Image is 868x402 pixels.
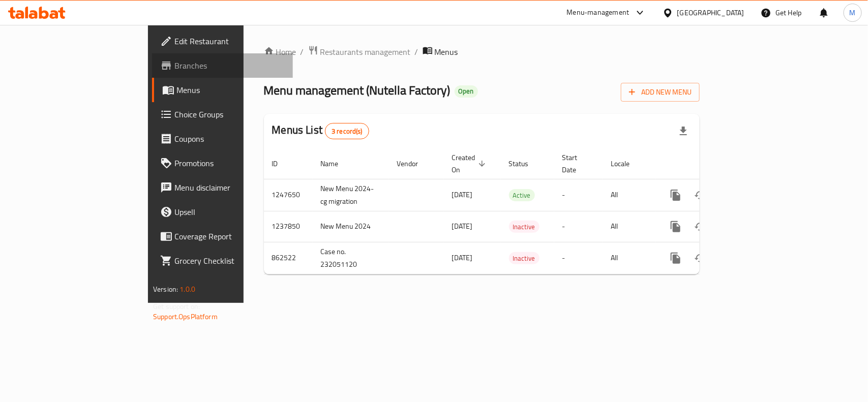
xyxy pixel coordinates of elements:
[325,127,369,136] span: 3 record(s)
[688,183,712,207] button: Change Status
[664,183,688,207] button: more
[174,108,285,120] span: Choice Groups
[272,122,369,139] h2: Menus List
[509,253,540,264] span: Inactive
[174,35,285,47] span: Edit Restaurant
[153,300,200,313] span: Get support on:
[397,158,432,170] span: Vendor
[152,249,293,273] a: Grocery Checklist
[179,283,195,296] span: 1.0.0
[152,127,293,151] a: Coupons
[452,151,489,176] span: Created On
[321,158,352,170] span: Name
[677,7,744,18] div: [GEOGRAPHIC_DATA]
[567,7,630,19] div: Menu-management
[509,190,535,201] span: Active
[562,151,591,176] span: Start Date
[152,175,293,200] a: Menu disclaimer
[174,59,285,72] span: Branches
[174,133,285,145] span: Coupons
[452,220,473,233] span: [DATE]
[176,84,285,96] span: Menus
[174,181,285,194] span: Menu disclaimer
[435,46,458,58] span: Menus
[313,179,389,211] td: New Menu 2024-cg migration
[152,78,293,102] a: Menus
[455,85,478,98] div: Open
[455,87,478,96] span: Open
[509,189,535,201] div: Active
[152,151,293,175] a: Promotions
[153,310,218,323] a: Support.OpsPlatform
[621,83,700,102] button: Add New Menu
[174,230,285,242] span: Coverage Report
[603,242,655,274] td: All
[611,158,643,170] span: Locale
[688,214,712,239] button: Change Status
[664,246,688,270] button: more
[850,7,856,18] span: M
[313,242,389,274] td: Case no. 232051120
[415,46,418,58] li: /
[554,179,603,211] td: -
[320,46,411,58] span: Restaurants management
[264,45,700,58] nav: breadcrumb
[152,200,293,224] a: Upsell
[264,148,769,274] table: enhanced table
[153,283,178,296] span: Version:
[308,45,411,58] a: Restaurants management
[152,224,293,249] a: Coverage Report
[688,246,712,270] button: Change Status
[603,211,655,242] td: All
[313,211,389,242] td: New Menu 2024
[509,221,540,233] span: Inactive
[554,242,603,274] td: -
[152,102,293,127] a: Choice Groups
[174,206,285,218] span: Upsell
[655,148,769,179] th: Actions
[174,157,285,169] span: Promotions
[554,211,603,242] td: -
[174,255,285,267] span: Grocery Checklist
[452,251,473,264] span: [DATE]
[671,119,696,143] div: Export file
[452,188,473,201] span: [DATE]
[509,158,542,170] span: Status
[301,46,304,58] li: /
[264,79,451,102] span: Menu management ( Nutella Factory )
[152,29,293,53] a: Edit Restaurant
[325,123,369,139] div: Total records count
[272,158,291,170] span: ID
[664,214,688,239] button: more
[629,86,692,99] span: Add New Menu
[152,53,293,78] a: Branches
[603,179,655,211] td: All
